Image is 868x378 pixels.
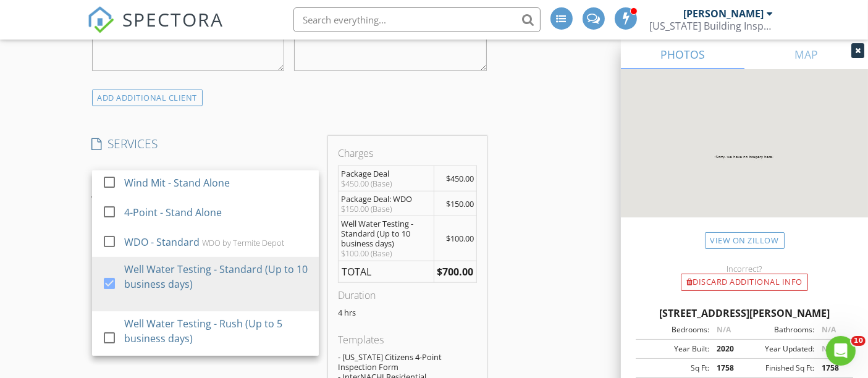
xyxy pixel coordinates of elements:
div: Discard Additional info [681,274,808,291]
div: Charges [338,146,477,161]
div: Year Updated: [744,343,814,355]
div: [PERSON_NAME] [684,7,764,20]
span: $450.00 [446,173,474,184]
span: 10 [851,336,866,346]
div: Duration [338,288,477,303]
div: 4-Point - Stand Alone [124,205,221,220]
p: 4 hrs [338,308,477,317]
iframe: Intercom live chat [826,336,856,366]
div: Incorrect? [621,264,868,274]
div: Sq Ft: [639,363,709,374]
div: [STREET_ADDRESS][PERSON_NAME] [636,306,853,321]
div: Bathrooms: [744,324,814,335]
div: ADD ADDITIONAL client [92,90,203,106]
div: Well Water Testing - Rush (Up to 5 business days) [124,316,308,346]
div: Year Built: [639,343,709,355]
div: $150.00 (Base) [341,204,431,214]
div: $100.00 (Base) [341,248,431,258]
a: SPECTORA [87,17,224,43]
div: Package Deal: WDO [341,194,431,204]
span: N/A [822,324,836,335]
h4: SERVICES [92,136,318,152]
div: Florida Building Inspectorz [650,20,773,32]
div: 1758 [709,363,744,374]
img: streetview [621,69,868,247]
div: 2020 [709,343,744,355]
img: The Best Home Inspection Software - Spectora [87,6,114,33]
td: TOTAL [338,261,434,283]
a: MAP [744,40,868,69]
span: $100.00 [446,233,474,244]
a: View on Zillow [705,232,785,249]
div: Wind Mit - Stand Alone [124,175,229,190]
div: - [US_STATE] Citizens 4-Point Inspection Form [338,352,477,372]
span: SPECTORA [123,6,224,32]
div: WDO by Termite Depot [201,238,284,248]
div: Well Water Testing - Standard (Up to 10 business days) [341,219,431,248]
div: Package Deal [341,169,431,178]
div: $450.00 (Base) [341,178,431,188]
strong: $700.00 [437,265,473,279]
div: Well Water Testing - Standard (Up to 10 business days) [124,262,308,292]
span: $150.00 [446,198,474,209]
div: Bedrooms: [639,324,709,335]
span: N/A [822,343,836,354]
div: Finished Sq Ft: [744,363,814,374]
div: WDO - Standard [124,235,199,250]
a: PHOTOS [621,40,744,69]
div: Templates [338,332,477,347]
span: N/A [717,324,731,335]
input: Search everything... [293,7,541,32]
div: 1758 [814,363,849,374]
